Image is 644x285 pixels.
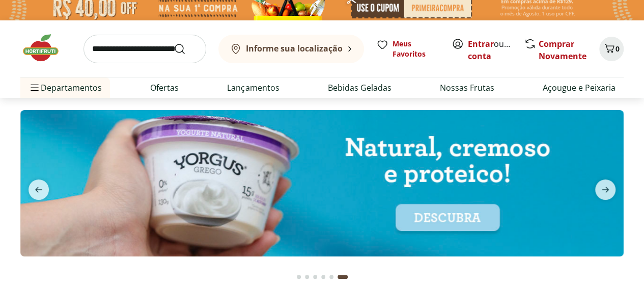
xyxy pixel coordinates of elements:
a: Entrar [468,38,494,49]
a: Lançamentos [227,82,279,94]
span: 0 [615,44,620,54]
span: Meus Favoritos [393,39,439,59]
a: Criar conta [468,38,524,62]
a: Ofertas [150,82,179,94]
b: Informe sua localização [246,43,343,54]
a: Meus Favoritos [376,39,439,59]
a: Nossas Frutas [440,82,494,94]
a: Açougue e Peixaria [543,82,615,94]
a: Bebidas Geladas [328,82,391,94]
a: Comprar Novamente [539,38,586,62]
span: Departamentos [29,75,102,100]
img: Hortifruti [20,33,71,63]
button: next [587,179,624,200]
button: previous [20,179,57,200]
input: search [83,35,206,63]
button: Submit Search [174,43,198,55]
button: Menu [29,75,41,100]
img: yorgus [20,110,624,256]
button: Informe sua localização [218,35,364,63]
span: ou [468,38,513,62]
button: Carrinho [599,37,624,61]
